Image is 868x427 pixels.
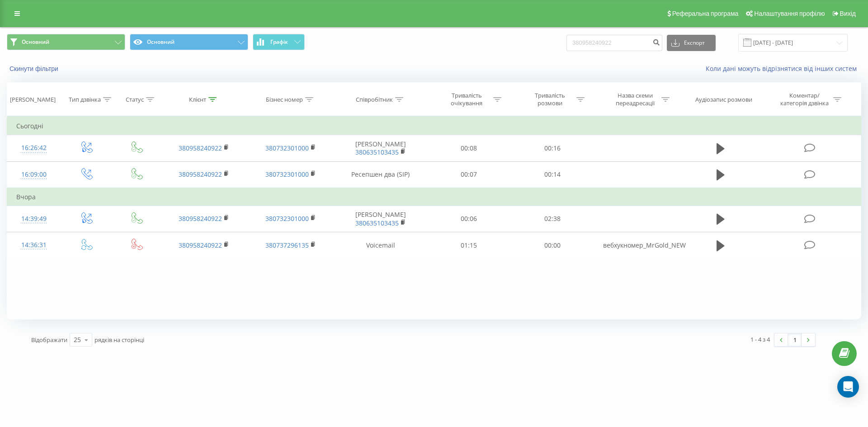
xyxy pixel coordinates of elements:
td: 00:07 [427,161,510,188]
td: 00:14 [510,161,594,188]
td: 02:38 [510,206,594,232]
button: Експорт [667,35,716,51]
a: Коли дані можуть відрізнятися вiд інших систем [706,64,861,73]
div: Тип дзвінка [69,96,101,103]
button: Графік [253,34,305,50]
td: 00:00 [510,232,594,258]
td: 01:15 [427,232,510,258]
td: Сьогодні [7,117,861,135]
button: Основний [130,34,248,50]
a: 380958240922 [179,214,222,223]
span: Графік [270,39,288,45]
a: 380958240922 [179,241,222,249]
div: Статус [126,96,144,103]
span: Відображати [31,336,67,344]
a: 380732301000 [265,170,309,178]
input: Пошук за номером [566,35,662,51]
td: Ресепшен два (SIP) [334,161,427,188]
a: 380635103435 [355,219,399,227]
td: вебхукномер_MrGold_NEW [594,232,681,258]
div: 14:36:31 [16,236,52,254]
button: Скинути фільтри [7,65,63,73]
td: 00:06 [427,206,510,232]
div: Тривалість очікування [443,92,491,107]
div: Коментар/категорія дзвінка [778,92,831,107]
td: [PERSON_NAME] [334,206,427,232]
td: Вчора [7,188,861,206]
a: 380958240922 [179,170,222,178]
div: [PERSON_NAME] [10,96,56,103]
div: 1 - 4 з 4 [750,335,770,344]
td: [PERSON_NAME] [334,135,427,161]
span: рядків на сторінці [94,336,144,344]
span: Вихід [840,10,856,17]
div: Тривалість розмови [526,92,574,107]
div: 14:39:49 [16,210,52,228]
td: 00:16 [510,135,594,161]
a: 1 [788,333,802,346]
span: Основний [22,38,49,46]
div: Бізнес номер [266,96,303,103]
td: 00:08 [427,135,510,161]
div: 25 [74,335,81,344]
span: Налаштування профілю [754,10,825,17]
div: 16:26:42 [16,139,52,157]
button: Основний [7,34,125,50]
a: 380732301000 [265,214,309,223]
span: Реферальна програма [672,10,739,17]
td: Voicemail [334,232,427,258]
a: 380732301000 [265,144,309,152]
a: 380958240922 [179,144,222,152]
div: Аудіозапис розмови [695,96,752,103]
div: 16:09:00 [16,166,52,183]
div: Співробітник [356,96,393,103]
a: 380635103435 [355,148,399,156]
a: 380737296135 [265,241,309,249]
div: Клієнт [189,96,206,103]
div: Open Intercom Messenger [837,376,859,398]
div: Назва схеми переадресації [611,92,659,107]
